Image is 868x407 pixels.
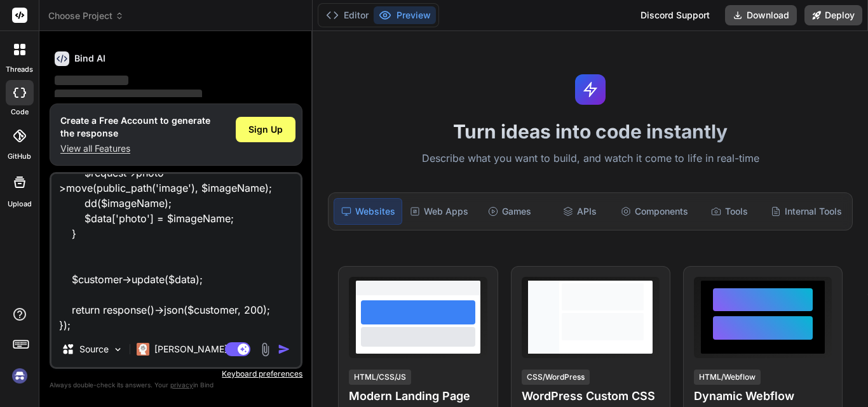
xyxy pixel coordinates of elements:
[55,90,202,99] span: ‌
[112,344,123,355] img: Pick Models
[349,387,487,405] h4: Modern Landing Page
[11,107,29,117] label: code
[154,343,249,356] p: [PERSON_NAME] 4 S..
[405,198,473,225] div: Web Apps
[51,174,301,331] textarea: Route::put('/customers/{id}', function (Request $request, $id) { $customer = Customer::findOrFail...
[79,343,109,356] p: Source
[248,123,283,136] span: Sign Up
[60,114,210,140] h1: Create a Free Account to generate the response
[476,198,543,225] div: Games
[60,142,210,155] p: View all Features
[522,387,660,405] h4: WordPress Custom CSS
[804,5,862,25] button: Deploy
[694,370,761,385] div: HTML/Webflow
[8,199,32,210] label: Upload
[137,343,149,356] img: Claude 4 Sonnet
[334,198,402,225] div: Websites
[616,198,693,225] div: Components
[6,64,33,75] label: threads
[374,6,436,24] button: Preview
[321,6,374,24] button: Editor
[766,198,847,225] div: Internal Tools
[633,5,717,25] div: Discord Support
[8,151,31,162] label: GitHub
[9,365,31,387] img: signin
[546,198,613,225] div: APIs
[74,52,105,65] h6: Bind AI
[522,370,590,385] div: CSS/WordPress
[50,379,302,391] p: Always double-check its answers. Your in Bind
[725,5,797,25] button: Download
[278,343,290,356] img: icon
[55,76,128,85] span: ‌
[320,120,860,143] h1: Turn ideas into code instantly
[50,369,302,379] p: Keyboard preferences
[320,150,860,167] p: Describe what you want to build, and watch it come to life in real-time
[258,342,273,357] img: attachment
[349,370,411,385] div: HTML/CSS/JS
[48,10,124,22] span: Choose Project
[170,381,193,389] span: privacy
[696,198,763,225] div: Tools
